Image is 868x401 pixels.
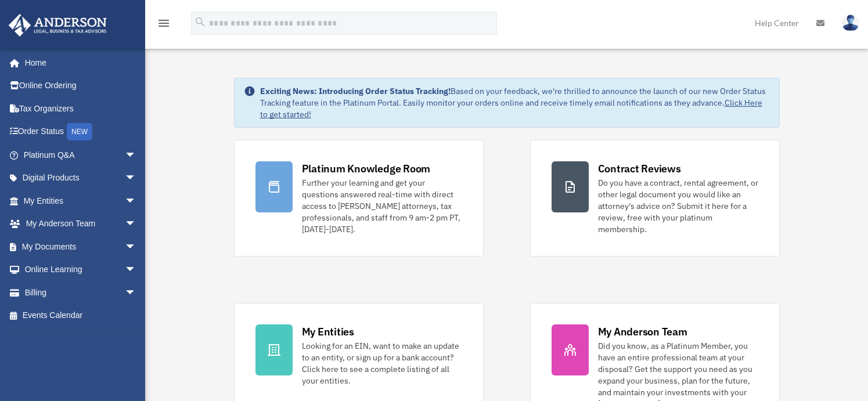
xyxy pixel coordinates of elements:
div: Do you have a contract, rental agreement, or other legal document you would like an attorney's ad... [598,177,758,235]
div: Based on your feedback, we're thrilled to announce the launch of our new Order Status Tracking fe... [260,85,770,120]
a: Billingarrow_drop_down [8,281,154,304]
div: My Entities [302,324,354,339]
div: NEW [67,123,92,140]
a: Platinum Knowledge Room Further your learning and get your questions answered real-time with dire... [234,140,484,257]
a: Platinum Q&Aarrow_drop_down [8,143,154,167]
a: Tax Organizers [8,97,154,120]
strong: Exciting News: Introducing Order Status Tracking! [260,86,451,96]
div: Platinum Knowledge Room [302,161,431,176]
i: menu [157,16,171,30]
img: User Pic [842,15,859,31]
img: Anderson Advisors Platinum Portal [5,14,110,37]
div: My Anderson Team [598,324,687,339]
a: menu [157,20,171,30]
span: arrow_drop_down [125,189,148,213]
a: Contract Reviews Do you have a contract, rental agreement, or other legal document you would like... [530,140,780,257]
a: Click Here to get started! [260,97,762,120]
a: Online Ordering [8,74,154,97]
a: My Entitiesarrow_drop_down [8,189,154,212]
span: arrow_drop_down [125,167,148,190]
div: Further your learning and get your questions answered real-time with direct access to [PERSON_NAM... [302,177,462,235]
a: Home [8,51,148,74]
a: My Documentsarrow_drop_down [8,235,154,258]
a: Events Calendar [8,304,154,327]
span: arrow_drop_down [125,212,148,236]
span: arrow_drop_down [125,235,148,259]
a: Online Learningarrow_drop_down [8,258,154,281]
div: Looking for an EIN, want to make an update to an entity, or sign up for a bank account? Click her... [302,340,462,386]
a: My Anderson Teamarrow_drop_down [8,212,154,236]
a: Digital Productsarrow_drop_down [8,167,154,190]
div: Contract Reviews [598,161,681,176]
i: search [194,16,207,28]
span: arrow_drop_down [125,143,148,167]
span: arrow_drop_down [125,258,148,282]
a: Order StatusNEW [8,120,154,144]
span: arrow_drop_down [125,281,148,305]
